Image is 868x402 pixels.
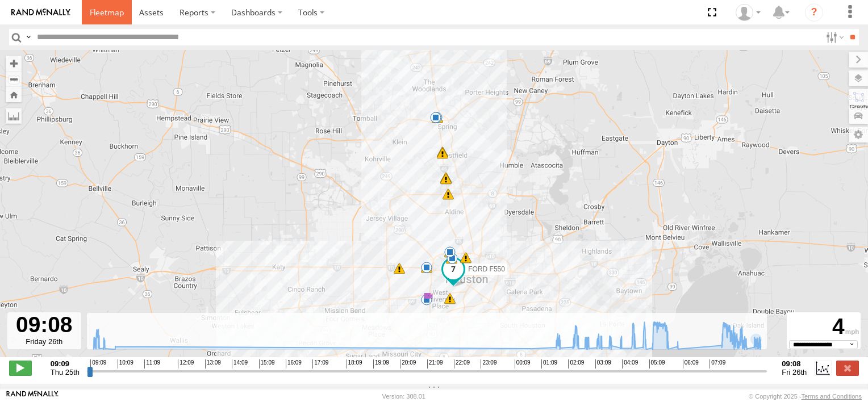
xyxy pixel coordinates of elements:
span: FORD F550 [468,265,505,273]
span: 11:09 [144,359,160,368]
img: rand-logo.svg [11,9,70,16]
div: 8 [421,294,432,305]
span: 09:09 [90,359,106,368]
span: 06:09 [683,359,699,368]
strong: 09:09 [51,359,80,368]
span: 14:09 [232,359,248,368]
strong: 09:08 [782,359,807,368]
span: 05:09 [649,359,665,368]
span: 12:09 [178,359,194,368]
span: 16:09 [286,359,302,368]
span: 10:09 [118,359,133,368]
span: 01:09 [541,359,557,368]
span: 15:09 [259,359,275,368]
a: Terms and Conditions [802,393,862,400]
span: 20:09 [400,359,416,368]
div: 5 [443,189,454,200]
span: 07:09 [710,359,725,368]
label: Measure [6,108,22,124]
button: Zoom Home [6,87,22,102]
label: Play/Stop [9,361,32,375]
a: Visit our Website [6,391,59,402]
div: 4 [788,314,859,340]
div: Version: 308.01 [382,393,425,400]
div: 27 [444,293,456,304]
label: Search Query [24,29,33,45]
span: 04:09 [622,359,638,368]
div: © Copyright 2025 - [749,393,862,400]
span: Fri 26th Sep 2025 [782,368,807,376]
span: Thu 25th Sep 2025 [51,368,80,376]
i: ? [805,3,823,22]
span: 02:09 [568,359,584,368]
span: 03:09 [595,359,611,368]
span: 00:09 [515,359,531,368]
button: Zoom out [6,71,22,87]
span: 17:09 [312,359,328,368]
span: 18:09 [347,359,362,368]
span: 22:09 [454,359,470,368]
div: 17 [423,290,434,301]
label: Search Filter Options [821,29,846,45]
label: Map Settings [849,127,868,143]
div: Lupe Hernandez [732,4,765,21]
span: 13:09 [205,359,221,368]
span: 19:09 [373,359,389,368]
span: 21:09 [427,359,443,368]
button: Zoom in [6,56,22,71]
span: 23:09 [481,359,496,368]
label: Close [836,361,859,375]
